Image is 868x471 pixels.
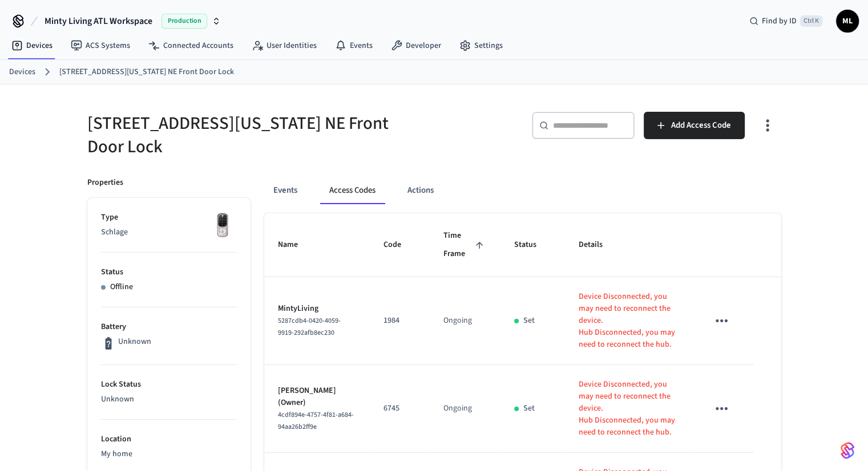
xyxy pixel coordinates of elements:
span: Find by ID [762,15,797,27]
button: Add Access Code [644,112,745,139]
a: Events [326,35,382,56]
a: [STREET_ADDRESS][US_STATE] NE Front Door Lock [59,66,234,78]
a: Devices [2,35,62,56]
img: SeamLogoGradient.69752ec5.svg [841,441,854,460]
a: Connected Accounts [139,35,243,56]
a: Devices [9,66,35,78]
span: ML [837,11,858,31]
span: 5287cdb4-0420-4059-9919-292afb8ec230 [278,316,341,338]
div: Find by IDCtrl K [740,11,831,31]
p: Unknown [118,336,151,348]
span: Add Access Code [671,118,731,133]
p: My home [101,448,237,460]
span: Time Frame [443,227,486,263]
a: Settings [450,35,512,56]
p: Set [523,315,535,327]
a: User Identities [243,35,326,56]
p: Offline [110,281,133,293]
span: Details [579,236,617,254]
p: Device Disconnected, you may need to reconnect the device. [579,379,681,415]
span: 4cdf894e-4757-4f81-a684-94aa26b2ff9e [278,410,354,432]
td: Ongoing [430,365,500,453]
span: Ctrl K [800,15,822,27]
td: Ongoing [430,277,500,365]
p: Hub Disconnected, you may need to reconnect the hub. [579,327,681,351]
p: Status [101,266,237,278]
span: Status [514,236,551,254]
p: [PERSON_NAME] (Owner) [278,385,357,409]
button: Events [264,177,306,204]
img: Yale Assure Touchscreen Wifi Smart Lock, Satin Nickel, Front [208,212,237,240]
p: MintyLiving [278,303,357,315]
span: Production [162,14,207,29]
p: 6745 [383,403,416,415]
p: Device Disconnected, you may need to reconnect the device. [579,291,681,327]
span: Minty Living ATL Workspace [45,14,152,28]
span: Code [383,236,416,254]
p: Set [523,403,535,415]
span: Name [278,236,313,254]
p: Lock Status [101,379,237,391]
p: Location [101,433,237,445]
a: ACS Systems [62,35,139,56]
button: ML [836,10,859,33]
p: Battery [101,321,237,333]
a: Developer [382,35,450,56]
p: Type [101,212,237,224]
p: Unknown [101,393,237,405]
p: 1984 [383,315,416,327]
h5: [STREET_ADDRESS][US_STATE] NE Front Door Lock [87,112,427,159]
p: Schlage [101,226,237,238]
button: Access Codes [320,177,385,204]
p: Hub Disconnected, you may need to reconnect the hub. [579,415,681,438]
button: Actions [398,177,443,204]
p: Properties [87,177,123,189]
div: ant example [264,177,781,204]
